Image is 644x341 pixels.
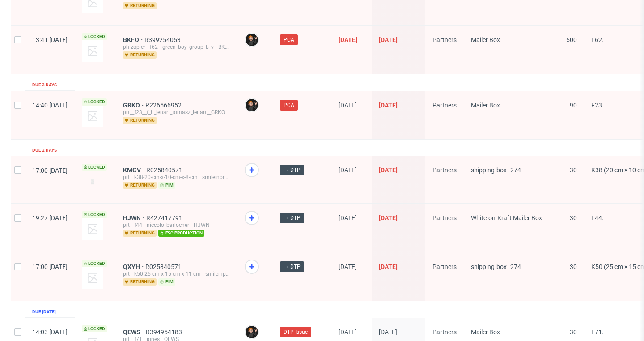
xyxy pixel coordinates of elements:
[82,211,107,218] span: Locked
[471,263,521,270] span: shipping-box--274
[123,117,157,124] span: returning
[432,102,457,109] span: Partners
[591,328,604,336] span: F71.
[471,166,521,174] span: shipping-box--274
[82,98,107,106] span: Locked
[432,328,457,336] span: Partners
[123,174,230,181] div: prt__k38-20-cm-x-10-cm-x-8-cm__smileinprogress__KMGV
[145,263,183,270] a: R025840571
[379,166,398,174] span: [DATE]
[146,214,184,222] a: R427417791
[123,109,230,116] div: prt__f23__f_h_lenart_tomasz_lenart__GRKO
[471,214,542,222] span: White-on-Kraft Mailer Box
[339,263,357,270] span: [DATE]
[379,102,398,109] span: [DATE]
[32,102,68,109] span: 14:40 [DATE]
[82,325,107,332] span: Locked
[591,36,604,43] span: F62.
[123,270,230,277] div: prt__k50-25-cm-x-15-cm-x-11-cm__smileinprogress__QXYH
[146,166,184,174] a: R025840571
[591,214,604,222] span: F44.
[284,328,308,336] span: DTP Issue
[146,328,184,336] a: R394954183
[32,214,68,222] span: 19:27 [DATE]
[82,33,107,40] span: Locked
[284,214,301,222] span: → DTP
[339,214,357,222] span: [DATE]
[570,263,577,270] span: 30
[145,102,183,109] a: R226566952
[432,166,457,174] span: Partners
[379,263,398,270] span: [DATE]
[471,36,500,43] span: Mailer Box
[471,328,500,336] span: Mailer Box
[32,263,68,270] span: 17:00 [DATE]
[123,43,230,51] div: ph-zapier__f62__green_boy_group_b_v__BKFO
[123,278,157,286] span: returning
[591,102,604,109] span: F23.
[379,328,397,336] span: [DATE]
[284,166,301,174] span: → DTP
[144,36,182,43] a: R399254053
[379,36,398,43] span: [DATE]
[32,328,68,336] span: 14:03 [DATE]
[339,102,357,109] span: [DATE]
[471,102,500,109] span: Mailer Box
[123,214,146,222] a: HJWN
[82,164,107,171] span: Locked
[284,101,294,109] span: PCA
[32,167,68,174] span: 17:00 [DATE]
[123,102,145,109] a: GRKO
[246,99,258,111] img: Dominik Grosicki
[246,326,258,338] img: Dominik Grosicki
[123,51,157,59] span: returning
[32,36,68,43] span: 13:41 [DATE]
[432,36,457,43] span: Partners
[82,175,103,188] img: version_two_editor_design
[123,230,157,237] span: returning
[123,263,145,270] a: QXYH
[339,166,357,174] span: [DATE]
[284,263,301,271] span: → DTP
[123,36,144,43] a: BKFO
[123,182,157,189] span: returning
[246,34,258,46] img: Dominik Grosicki
[158,278,175,286] span: pim
[123,166,146,174] a: KMGV
[339,36,357,43] span: [DATE]
[32,147,57,154] div: Due 2 days
[158,230,204,237] span: fsc production
[82,260,107,267] span: Locked
[570,328,577,336] span: 30
[339,328,357,336] span: [DATE]
[284,36,294,44] span: PCA
[570,102,577,109] span: 90
[379,214,398,222] span: [DATE]
[32,308,56,315] div: Due [DATE]
[123,222,230,229] div: prt__f44__niccolo_barlocher__HJWN
[570,214,577,222] span: 30
[566,36,577,43] span: 500
[123,2,157,9] span: returning
[570,166,577,174] span: 30
[32,81,57,89] div: Due 3 days
[158,182,175,189] span: pim
[123,328,146,336] a: QEWS
[432,214,457,222] span: Partners
[432,263,457,270] span: Partners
